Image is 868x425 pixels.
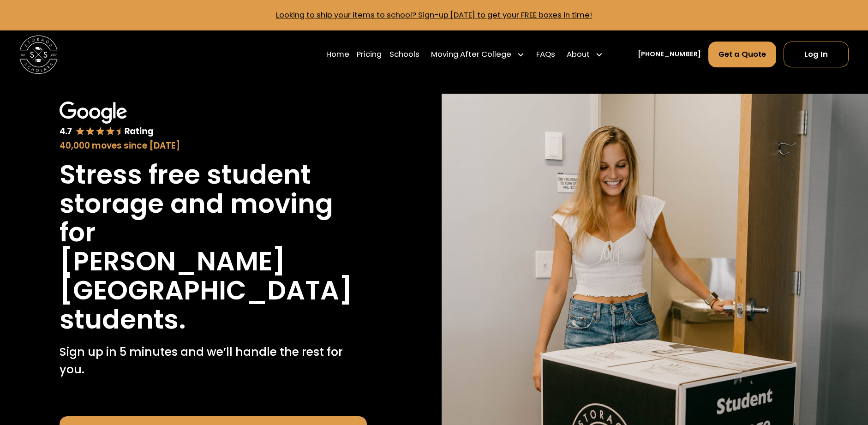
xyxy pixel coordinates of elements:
[389,41,419,68] a: Schools
[427,41,529,68] div: Moving After College
[708,42,776,67] a: Get a Quote
[60,343,366,378] p: Sign up in 5 minutes and we’ll handle the rest for you.
[638,49,701,60] a: [PHONE_NUMBER]
[60,160,366,247] h1: Stress free student storage and moving for
[326,41,349,68] a: Home
[60,305,186,334] h1: students.
[276,10,592,20] a: Looking to ship your items to school? Sign-up [DATE] to get your FREE boxes in time!
[60,247,366,305] h1: [PERSON_NAME][GEOGRAPHIC_DATA]
[19,36,58,74] img: Storage Scholars main logo
[60,139,366,152] div: 40,000 moves since [DATE]
[357,41,382,68] a: Pricing
[784,42,849,67] a: Log In
[563,41,607,68] div: About
[536,41,555,68] a: FAQs
[431,49,511,60] div: Moving After College
[567,49,590,60] div: About
[60,102,154,138] img: Google 4.7 star rating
